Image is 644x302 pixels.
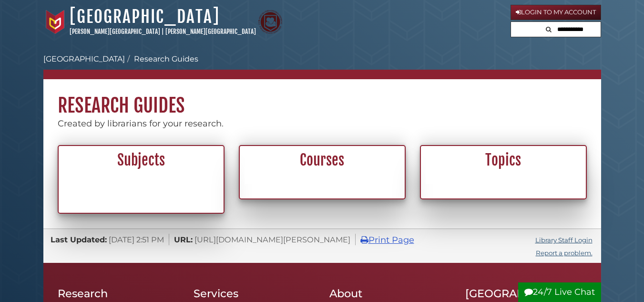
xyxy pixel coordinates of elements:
a: [GEOGRAPHIC_DATA] [70,6,220,27]
span: URL: [174,235,193,244]
h2: Services [194,287,315,300]
a: Login to My Account [511,5,601,20]
h2: Research [58,287,179,300]
nav: breadcrumb [43,53,601,79]
button: 24/7 Live Chat [518,282,601,302]
i: Search [546,26,552,32]
button: Search [543,22,554,35]
h2: [GEOGRAPHIC_DATA] [465,287,587,300]
h1: Research Guides [43,79,601,117]
img: Calvin Theological Seminary [258,10,282,34]
span: Created by librarians for your research. [58,118,224,129]
a: [GEOGRAPHIC_DATA] [43,54,125,63]
a: Library Staff Login [535,236,593,244]
a: [PERSON_NAME][GEOGRAPHIC_DATA] [165,28,256,35]
a: Report a problem. [536,249,593,257]
h2: About [329,287,451,300]
a: Print Page [360,235,414,245]
span: Last Updated: [51,235,107,244]
i: Print Page [360,236,368,244]
img: Calvin University [43,10,67,34]
h2: Topics [426,151,581,169]
span: | [162,28,164,35]
a: [PERSON_NAME][GEOGRAPHIC_DATA] [70,28,160,35]
span: [URL][DOMAIN_NAME][PERSON_NAME] [194,235,350,244]
span: [DATE] 2:51 PM [109,235,164,244]
h2: Courses [245,151,399,169]
a: Research Guides [134,54,198,63]
h2: Subjects [64,151,218,169]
